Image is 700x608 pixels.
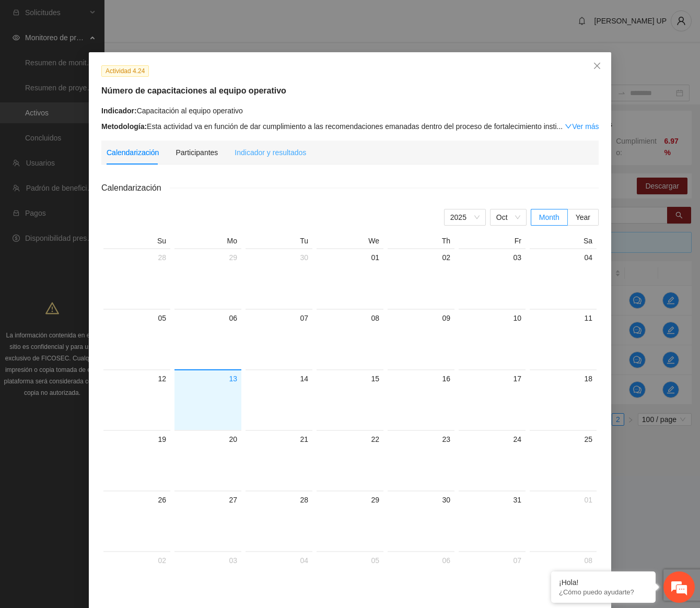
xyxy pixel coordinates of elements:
td: 2025-10-10 [457,309,528,369]
div: 13 [179,372,237,385]
div: 01 [321,251,379,264]
td: 2025-10-06 [172,309,243,369]
div: 15 [321,372,379,385]
div: 21 [250,433,308,446]
div: 19 [108,433,166,446]
div: 03 [179,554,237,567]
td: 2025-09-30 [243,248,314,309]
th: Tu [243,236,314,248]
td: 2025-10-20 [172,430,243,490]
div: 08 [534,554,592,567]
div: 09 [392,312,450,324]
th: Sa [528,236,599,248]
div: 03 [463,251,521,264]
td: 2025-09-29 [172,248,243,309]
td: 2025-10-05 [101,309,172,369]
td: 2025-10-21 [243,430,314,490]
div: 30 [250,251,308,264]
td: 2025-10-26 [101,490,172,551]
td: 2025-10-01 [314,248,386,309]
div: 23 [392,433,450,446]
strong: Indicador: [101,107,137,115]
div: 04 [534,251,592,264]
div: 05 [108,312,166,324]
div: 02 [392,251,450,264]
strong: Metodología: [101,122,147,131]
div: 14 [250,372,308,385]
td: 2025-10-31 [457,490,528,551]
div: 07 [463,554,521,567]
div: 11 [534,312,592,324]
div: Minimizar ventana de chat en vivo [171,5,196,30]
td: 2025-10-30 [386,490,457,551]
div: 16 [392,372,450,385]
th: We [314,236,386,248]
td: 2025-10-13 [172,369,243,430]
div: ¡Hola! [559,578,648,587]
div: 12 [108,372,166,385]
div: 17 [463,372,521,385]
span: Estamos en línea. [61,139,144,245]
td: 2025-10-14 [243,369,314,430]
td: 2025-10-11 [528,309,599,369]
td: 2025-10-04 [528,248,599,309]
div: Esta actividad va en función de dar cumplimiento a las recomendaciones emanadas dentro del proces... [101,121,599,132]
div: 01 [534,494,592,506]
th: Fr [457,236,528,248]
td: 2025-10-15 [314,369,386,430]
div: 26 [108,494,166,506]
div: 30 [392,494,450,506]
div: 24 [463,433,521,446]
div: 06 [179,312,237,324]
td: 2025-10-28 [243,490,314,551]
td: 2025-11-01 [528,490,599,551]
td: 2025-10-22 [314,430,386,490]
h5: Número de capacitaciones al equipo operativo [101,85,599,97]
div: 10 [463,312,521,324]
td: 2025-10-18 [528,369,599,430]
div: Participantes [176,147,218,158]
div: 04 [250,554,308,567]
div: 07 [250,312,308,324]
div: Calendarización [107,147,159,158]
span: ... [557,122,563,131]
th: Mo [172,236,243,248]
th: Th [386,236,457,248]
div: 08 [321,312,379,324]
span: Year [576,213,590,221]
div: Chatee con nosotros ahora [54,53,176,67]
div: 25 [534,433,592,446]
span: 2025 [450,209,480,225]
td: 2025-10-23 [386,430,457,490]
td: 2025-10-29 [314,490,386,551]
span: Calendarización [101,181,170,194]
td: 2025-09-28 [101,248,172,309]
div: 29 [321,494,379,506]
span: Month [539,213,559,221]
div: 28 [250,494,308,506]
div: 29 [179,251,237,264]
div: 28 [108,251,166,264]
td: 2025-10-09 [386,309,457,369]
td: 2025-10-03 [457,248,528,309]
td: 2025-10-16 [386,369,457,430]
td: 2025-10-24 [457,430,528,490]
div: Capacitación al equipo operativo [101,105,599,116]
textarea: Escriba su mensaje y pulse “Intro” [5,285,199,322]
td: 2025-10-17 [457,369,528,430]
div: 02 [108,554,166,567]
div: 27 [179,494,237,506]
td: 2025-10-12 [101,369,172,430]
td: 2025-10-02 [386,248,457,309]
td: 2025-10-08 [314,309,386,369]
button: Close [583,52,611,80]
a: Expand [565,122,599,131]
div: 20 [179,433,237,446]
div: 05 [321,554,379,567]
div: 18 [534,372,592,385]
td: 2025-10-07 [243,309,314,369]
td: 2025-10-25 [528,430,599,490]
div: 06 [392,554,450,567]
span: close [593,62,601,70]
div: 31 [463,494,521,506]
